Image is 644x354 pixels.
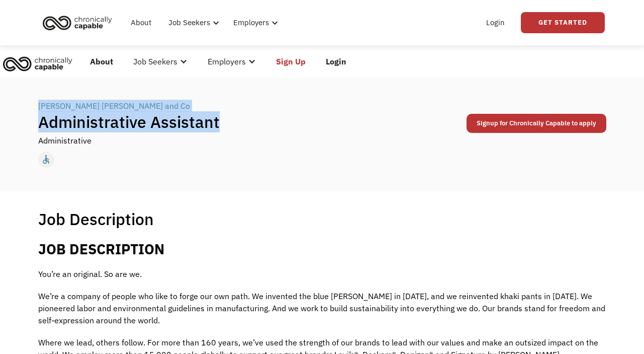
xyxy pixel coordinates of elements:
h1: Administrative Assistant [38,112,465,132]
div: Employers [233,17,269,29]
img: Chronically Capable logo [40,12,115,34]
a: About [80,45,123,78]
div: Administrative [38,134,91,147]
div: Employers [198,45,266,78]
a: Login [316,45,356,78]
div: Job Seekers [162,7,222,39]
p: You’re an original. So are we. [38,268,606,280]
div: Job Seekers [168,17,210,29]
a: About [125,7,157,39]
a: Get Started [521,12,605,33]
a: home [40,12,120,34]
a: Login [480,7,511,39]
p: We’re a company of people who like to forge our own path. We invented the blue [PERSON_NAME] in [... [38,290,606,326]
div: Employers [208,55,246,67]
div: Job Seekers [133,55,177,67]
a: Signup for Chronically Capable to apply [467,114,606,133]
a: [PERSON_NAME] [PERSON_NAME] and Co [38,100,193,112]
div: Employers [227,7,281,39]
div: [PERSON_NAME] [PERSON_NAME] and Co [38,100,190,112]
div: accessible [41,152,51,167]
a: Sign Up [266,45,316,78]
b: JOB DESCRIPTION [38,240,164,258]
div: Job Seekers [123,45,198,78]
h1: Job Description [38,209,154,229]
